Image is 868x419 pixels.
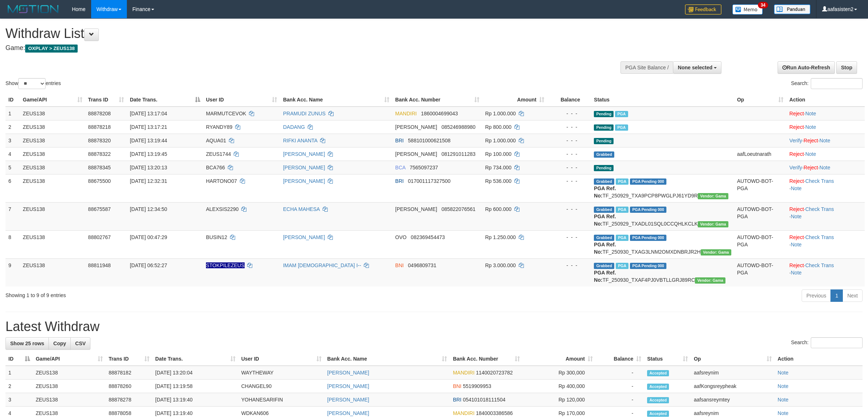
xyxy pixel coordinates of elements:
td: 88878182 [106,366,152,380]
a: Verify [789,138,802,143]
span: 88878345 [88,165,111,170]
span: Copy 082369454473 to clipboard [411,234,445,240]
a: [PERSON_NAME] [327,383,369,389]
span: Grabbed [594,235,614,241]
span: Copy 0496809731 to clipboard [408,262,436,268]
span: Copy 085822076561 to clipboard [441,206,475,212]
a: Next [842,289,863,302]
th: Bank Acc. Number: activate to sort column ascending [450,352,523,366]
th: ID [5,93,20,107]
span: MANDIRI [395,111,417,116]
span: [PERSON_NAME] [395,151,437,157]
th: Trans ID: activate to sort column ascending [106,352,152,366]
td: CHANGEL90 [238,380,324,393]
span: Copy 1860004699043 to clipboard [421,111,458,116]
th: Amount: activate to sort column ascending [482,93,548,107]
span: ALEXSIS2290 [206,206,239,212]
b: PGA Ref. No: [594,214,616,227]
span: Vendor URL: https://trx31.1velocity.biz [698,193,728,199]
span: [PERSON_NAME] [395,124,437,130]
span: PGA Pending [630,263,666,269]
span: Pending [594,138,614,144]
span: BNI [395,262,404,268]
td: 2 [5,380,33,393]
span: OVO [395,234,406,240]
td: 1 [5,107,20,120]
a: [PERSON_NAME] [283,234,325,240]
td: aafLoeutnarath [734,147,787,161]
span: Copy 017001117327500 to clipboard [408,178,451,184]
td: ZEUS138 [33,366,106,380]
td: - [596,380,644,393]
span: Copy 081291011283 to clipboard [441,151,475,157]
img: MOTION_logo.png [5,4,61,15]
td: aafsreynim [691,366,775,380]
td: AUTOWD-BOT-PGA [734,202,787,230]
a: CSV [70,337,90,350]
label: Search: [791,78,863,89]
a: [PERSON_NAME] [283,165,325,170]
span: BCA [395,165,405,170]
td: aafKongsreypheak [691,380,775,393]
span: HARTONO07 [206,178,237,184]
span: Pending [594,165,614,171]
a: Note [805,111,816,116]
span: Marked by aafsolysreylen [615,124,628,131]
a: Note [805,151,816,157]
th: User ID: activate to sort column ascending [203,93,280,107]
span: [DATE] 13:17:21 [130,124,167,130]
th: Date Trans.: activate to sort column descending [127,93,203,107]
a: Check Trans [805,234,834,240]
span: Copy 1140020723782 to clipboard [476,370,513,376]
span: Rp 734.000 [485,165,511,170]
th: Action [786,93,865,107]
span: Nama rekening ada tanda titik/strip, harap diedit [206,262,245,268]
div: - - - [550,177,588,185]
a: Note [791,242,802,247]
th: Trans ID: activate to sort column ascending [85,93,127,107]
span: Marked by aafsreyleap [616,235,628,241]
span: Accepted [647,397,669,403]
span: [DATE] 13:19:45 [130,151,167,157]
a: Check Trans [805,178,834,184]
a: Note [778,410,789,416]
span: Rp 536.000 [485,178,511,184]
th: Bank Acc. Number: activate to sort column ascending [392,93,482,107]
td: · [786,147,865,161]
span: 34 [758,2,768,8]
label: Show entries [5,78,61,89]
span: Rp 1.000.000 [485,111,516,116]
span: Vendor URL: https://trx31.1velocity.biz [698,221,728,227]
div: - - - [550,234,588,241]
a: Reject [789,234,804,240]
td: · [786,107,865,120]
th: Date Trans.: activate to sort column ascending [152,352,238,366]
h1: Latest Withdraw [5,319,863,334]
a: Reject [789,151,804,157]
th: Balance [547,93,591,107]
b: PGA Ref. No: [594,270,616,283]
b: PGA Ref. No: [594,185,616,199]
td: 3 [5,134,20,147]
a: [PERSON_NAME] [327,410,369,416]
span: Rp 100.000 [485,151,511,157]
th: Action [775,352,863,366]
span: Pending [594,124,614,131]
td: · · [786,174,865,202]
a: Run Auto-Refresh [778,61,835,74]
a: ECHA MAHESA [283,206,319,212]
input: Search: [811,78,863,89]
th: Bank Acc. Name: activate to sort column ascending [280,93,392,107]
a: Reject [803,138,818,143]
label: Search: [791,337,863,348]
span: [DATE] 13:17:04 [130,111,167,116]
a: Reject [789,206,804,212]
span: Rp 800.000 [485,124,511,130]
a: Check Trans [805,206,834,212]
th: Status: activate to sort column ascending [644,352,691,366]
td: · · [786,230,865,258]
b: PGA Ref. No: [594,242,616,255]
td: 4 [5,147,20,161]
span: [DATE] 06:52:27 [130,262,167,268]
span: Copy [53,341,66,346]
